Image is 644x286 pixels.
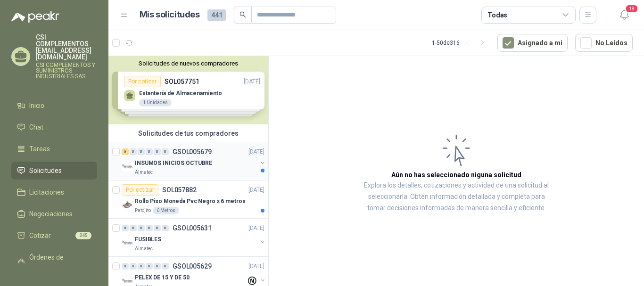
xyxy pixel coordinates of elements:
a: Licitaciones [11,183,97,201]
span: Chat [29,122,43,132]
div: 0 [162,148,169,155]
span: 245 [75,232,91,239]
div: Todas [487,10,507,20]
span: Solicitudes [29,165,62,176]
p: FUSIBLES [135,235,161,244]
span: Órdenes de Compra [29,252,88,273]
a: Por cotizarSOL057882[DATE] Company LogoRollo Piso Moneda Pvc Negro x 6 metrosPatojito6 Metros [108,180,268,219]
p: CSI COMPLEMENTOS [EMAIL_ADDRESS][DOMAIN_NAME] [36,34,97,60]
a: Negociaciones [11,205,97,223]
p: Almatec [135,245,153,253]
div: 0 [138,148,145,155]
p: SOL057882 [162,187,197,193]
p: GSOL005629 [173,263,212,270]
p: INSUMOS INICIOS OCTUBRE [135,159,212,168]
span: search [239,11,246,18]
div: Por cotizar [122,184,158,196]
div: 0 [122,263,129,270]
div: 0 [162,263,169,270]
div: 6 Metros [153,207,179,214]
div: 0 [138,225,145,231]
div: 0 [154,225,161,231]
a: 6 0 0 0 0 0 GSOL005679[DATE] Company LogoINSUMOS INICIOS OCTUBREAlmatec [122,146,266,176]
button: 18 [616,7,633,24]
div: 0 [130,148,137,155]
div: 0 [154,263,161,270]
p: Rollo Piso Moneda Pvc Negro x 6 metros [135,197,245,206]
p: [DATE] [248,186,264,195]
span: Licitaciones [29,187,64,197]
p: [DATE] [248,224,264,233]
div: 0 [122,225,129,231]
span: 441 [207,9,226,21]
p: Explora los detalles, cotizaciones y actividad de una solicitud al seleccionarla. Obtén informaci... [363,180,550,214]
img: Company Logo [122,199,133,211]
div: 0 [146,225,153,231]
a: Tareas [11,140,97,158]
a: 0 0 0 0 0 0 GSOL005631[DATE] Company LogoFUSIBLESAlmatec [122,222,266,253]
h3: Aún no has seleccionado niguna solicitud [391,170,521,180]
div: 0 [130,225,137,231]
p: GSOL005631 [173,225,212,231]
div: Solicitudes de tus compradores [108,124,268,142]
p: GSOL005679 [173,148,212,155]
p: Almatec [135,169,153,176]
a: Cotizar245 [11,227,97,245]
div: 0 [130,263,137,270]
p: PELEX DE 15 Y DE 50 [135,273,190,282]
button: Asignado a mi [497,34,568,52]
img: Logo peakr [11,11,59,23]
span: Negociaciones [29,209,73,219]
div: 6 [122,148,129,155]
div: 0 [138,263,145,270]
p: CSI COMPLEMENTOS Y SUMINISTROS INDUSTRIALES SAS [36,62,97,79]
button: Solicitudes de nuevos compradores [112,60,264,67]
a: Órdenes de Compra [11,248,97,277]
button: No Leídos [575,34,633,52]
div: 0 [162,225,169,231]
div: 0 [154,148,161,155]
a: Chat [11,118,97,136]
h1: Mis solicitudes [140,8,200,22]
span: Cotizar [29,230,51,241]
div: 0 [146,148,153,155]
span: Inicio [29,100,44,111]
p: [DATE] [248,147,264,156]
a: Inicio [11,97,97,114]
p: Patojito [135,207,151,214]
span: Tareas [29,144,50,154]
div: Solicitudes de nuevos compradoresPor cotizarSOL057751[DATE] Estantería de Almacenamiento1 Unidade... [108,56,268,124]
p: [DATE] [248,262,264,271]
a: Solicitudes [11,162,97,180]
img: Company Logo [122,161,133,172]
div: 1 - 50 de 316 [432,35,490,50]
div: 0 [146,263,153,270]
img: Company Logo [122,237,133,249]
span: 18 [625,4,638,13]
